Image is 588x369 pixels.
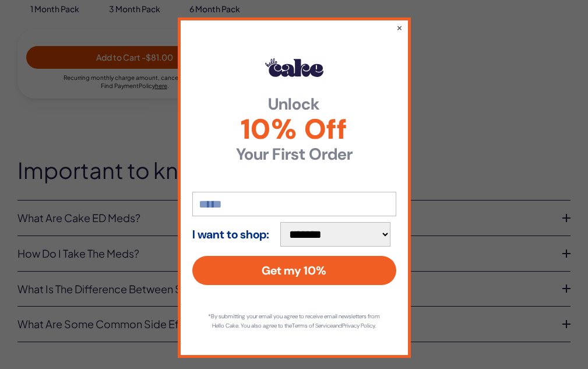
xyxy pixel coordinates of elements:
[192,256,396,285] button: Get my 10%
[342,322,375,329] a: Privacy Policy
[192,146,396,163] strong: Your First Order
[265,58,323,77] img: Hello Cake
[396,22,403,33] button: ×
[192,96,396,113] strong: Unlock
[292,322,333,329] a: Terms of Service
[192,228,269,241] strong: I want to shop:
[192,115,396,143] span: 10% Off
[204,312,385,331] p: *By submitting your email you agree to receive email newsletters from Hello Cake. You also agree ...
